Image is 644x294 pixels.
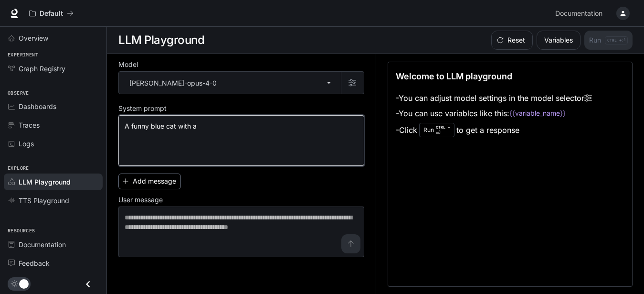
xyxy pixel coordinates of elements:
[118,196,163,203] p: User message
[555,8,602,20] span: Documentation
[19,33,48,43] span: Overview
[396,121,592,139] li: - Click to get a response
[19,177,71,187] span: LLM Playground
[118,61,138,68] p: Model
[4,174,103,190] a: LLM Playground
[4,255,103,272] a: Feedback
[77,274,99,294] button: Close drawer
[19,101,56,111] span: Dashboards
[436,124,450,136] p: ⏎
[19,139,34,149] span: Logs
[19,278,29,289] span: Dark mode toggle
[396,106,592,121] li: - You can use variables like this:
[491,31,533,50] button: Reset
[436,124,450,130] p: CTRL +
[19,120,40,130] span: Traces
[509,109,566,118] code: {{variable_name}}
[129,78,217,88] p: [PERSON_NAME]-opus-4-0
[19,258,50,268] span: Feedback
[4,30,103,46] a: Overview
[118,31,204,50] h1: LLM Playground
[537,31,581,50] button: Variables
[4,236,103,253] a: Documentation
[396,90,592,106] li: - You can adjust model settings in the model selector
[118,105,167,112] p: System prompt
[4,192,103,209] a: TTS Playground
[419,123,454,137] div: Run
[119,72,341,94] div: [PERSON_NAME]-opus-4-0
[4,117,103,133] a: Traces
[19,240,66,250] span: Documentation
[4,135,103,152] a: Logs
[19,64,65,74] span: Graph Registry
[396,70,512,83] p: Welcome to LLM playground
[4,60,103,77] a: Graph Registry
[118,174,181,189] button: Add message
[25,4,78,23] button: All workspaces
[19,196,69,206] span: TTS Playground
[551,4,610,23] a: Documentation
[40,10,63,18] p: Default
[4,98,103,115] a: Dashboards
